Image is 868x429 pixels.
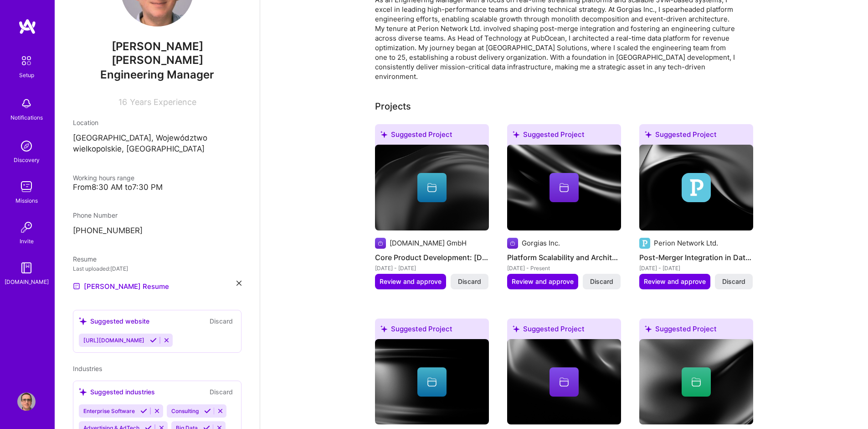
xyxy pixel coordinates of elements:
[507,319,621,343] div: Suggested Project
[118,97,127,107] span: 16
[154,408,160,414] i: Reject
[79,317,87,325] i: icon SuggestedTeams
[20,236,34,246] div: Invite
[79,387,155,397] div: Suggested industries
[73,365,102,372] span: Industries
[163,337,170,344] i: Reject
[639,251,753,263] h4: Post-Merger Integration in Data Products
[17,178,36,196] img: teamwork
[73,281,169,292] a: [PERSON_NAME] Resume
[507,124,621,148] div: Suggested Project
[17,137,36,155] img: discovery
[14,155,40,165] div: Discovery
[130,97,196,107] span: Years Experience
[79,316,149,326] div: Suggested website
[73,211,118,219] span: Phone Number
[217,408,224,414] i: Reject
[644,277,706,286] span: Review and approve
[207,316,236,326] button: Discard
[375,145,489,230] img: cover
[15,196,38,205] div: Missions
[639,319,753,343] div: Suggested Project
[73,283,80,290] img: Resume
[15,392,38,411] a: User Avatar
[639,238,650,249] img: Company logo
[375,263,489,273] div: [DATE] - [DATE]
[380,277,442,286] span: Review and approve
[583,274,621,289] button: Discard
[236,281,241,286] i: icon Close
[375,319,489,343] div: Suggested Project
[83,337,144,344] span: [URL][DOMAIN_NAME]
[18,18,36,35] img: logo
[522,238,560,248] div: Gorgias Inc.
[507,145,621,230] img: cover
[17,51,36,70] img: setup
[639,263,753,273] div: [DATE] - [DATE]
[17,259,36,277] img: guide book
[375,238,386,249] img: Company logo
[79,388,87,396] i: icon SuggestedTeams
[73,133,241,155] p: [GEOGRAPHIC_DATA], Województwo wielkopolskie, [GEOGRAPHIC_DATA]
[375,339,489,425] img: cover
[639,339,753,425] img: cover
[204,408,211,414] i: Accept
[682,173,711,202] img: Company logo
[73,255,97,263] span: Resume
[639,124,753,148] div: Suggested Project
[513,131,519,138] i: icon SuggestedTeams
[390,238,467,248] div: [DOMAIN_NAME] GmbH
[590,277,613,286] span: Discard
[451,274,488,289] button: Discard
[375,124,489,148] div: Suggested Project
[207,387,236,397] button: Discard
[17,218,36,236] img: Invite
[507,238,518,249] img: Company logo
[507,339,621,425] img: cover
[375,99,411,113] div: Projects
[140,408,147,414] i: Accept
[73,183,241,192] div: From 8:30 AM to 7:30 PM
[513,325,519,332] i: icon SuggestedTeams
[458,277,481,286] span: Discard
[375,274,446,289] button: Review and approve
[645,325,652,332] i: icon SuggestedTeams
[654,238,718,248] div: Perion Network Ltd.
[722,277,745,286] span: Discard
[507,251,621,263] h4: Platform Scalability and Architecture Transformation
[380,131,387,138] i: icon SuggestedTeams
[507,263,621,273] div: [DATE] - Present
[645,131,652,138] i: icon SuggestedTeams
[375,251,489,263] h4: Core Product Development: [DOMAIN_NAME] Audience
[375,99,411,113] div: Add projects you've worked on
[150,337,157,344] i: Accept
[73,264,241,273] div: Last uploaded: [DATE]
[73,225,241,236] p: [PHONE_NUMBER]
[17,392,36,411] img: User Avatar
[73,40,241,67] span: [PERSON_NAME] [PERSON_NAME]
[19,70,34,80] div: Setup
[512,277,574,286] span: Review and approve
[380,325,387,332] i: icon SuggestedTeams
[73,174,134,182] span: Working hours range
[715,274,753,289] button: Discard
[10,113,43,122] div: Notifications
[639,145,753,230] img: cover
[639,274,710,289] button: Review and approve
[17,94,36,113] img: bell
[5,277,49,287] div: [DOMAIN_NAME]
[100,68,214,81] span: Engineering Manager
[507,274,578,289] button: Review and approve
[73,118,241,127] div: Location
[83,408,135,414] span: Enterprise Software
[171,408,199,414] span: Consulting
